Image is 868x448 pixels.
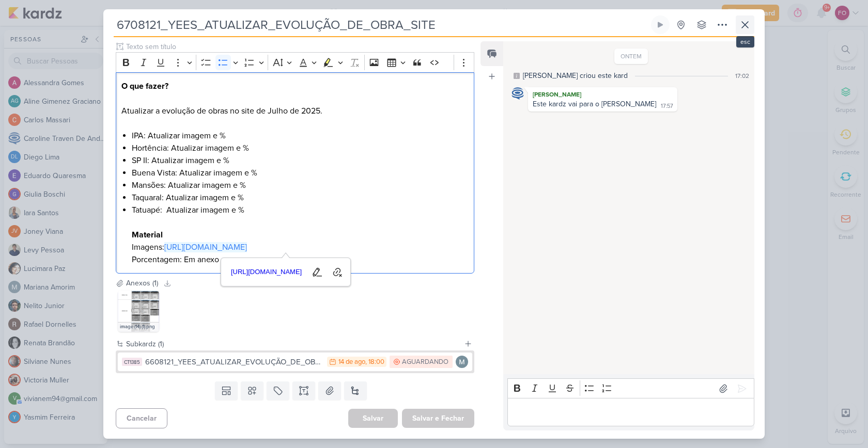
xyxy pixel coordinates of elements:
span: [URL][DOMAIN_NAME] [228,266,305,278]
div: 6608121_YEES_ATUALIZAR_EVOLUÇÃO_DE_OBRA_INBOUND [145,356,322,368]
strong: O que fazer? [121,81,168,91]
img: Caroline Traven De Andrade [512,87,524,100]
li: Buena Vista: Atualizar imagem e % [132,167,469,179]
div: Anexos (1) [126,278,158,289]
div: Ligar relógio [656,21,664,29]
div: image (14) (1).png [118,322,159,332]
div: Este kardz vai para o [PERSON_NAME] [533,100,656,108]
input: Kard Sem Título [114,15,649,34]
div: AGUARDANDO [402,357,448,367]
li: Tatuapé: Atualizar imagem e % Imagens: Porcentagem: Em anexo [132,204,469,266]
p: Atualizar a evolução de obras no site de Julho de 2025. [121,80,469,130]
button: Cancelar [116,408,167,428]
div: 17:57 [661,102,673,110]
li: Hortência: Atualizar imagem e % [132,142,469,154]
img: kw1a8c0z7DW9w9yuwao2gvteDmyLCGw9shgFcHGC.png [118,291,159,332]
div: , 18:00 [365,359,384,365]
div: [PERSON_NAME] [530,89,675,100]
li: Mansões: Atualizar imagem e % [132,179,469,191]
div: Editor toolbar [507,378,754,398]
li: IPA: Atualizar imagem e % [132,130,469,142]
div: Editor editing area: main [507,398,754,426]
div: Editor toolbar [116,52,474,72]
div: 14 de ago [338,359,365,365]
a: [URL][DOMAIN_NAME] [227,264,306,280]
img: Mariana Amorim [456,356,468,368]
div: esc [736,36,754,47]
div: Subkardz (1) [126,339,460,349]
strong: Material [132,230,163,240]
a: [URL][DOMAIN_NAME] [164,242,247,252]
div: CT1385 [122,358,142,366]
li: SP II: Atualizar imagem e % [132,154,469,167]
li: Taquaral: Atualizar imagem e % [132,191,469,204]
div: Editor editing area: main [116,72,474,274]
div: 17:02 [735,71,749,81]
div: [PERSON_NAME] criou este kard [523,70,628,81]
button: CT1385 6608121_YEES_ATUALIZAR_EVOLUÇÃO_DE_OBRA_INBOUND 14 de ago , 18:00 AGUARDANDO [118,353,472,371]
input: Texto sem título [124,41,474,52]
